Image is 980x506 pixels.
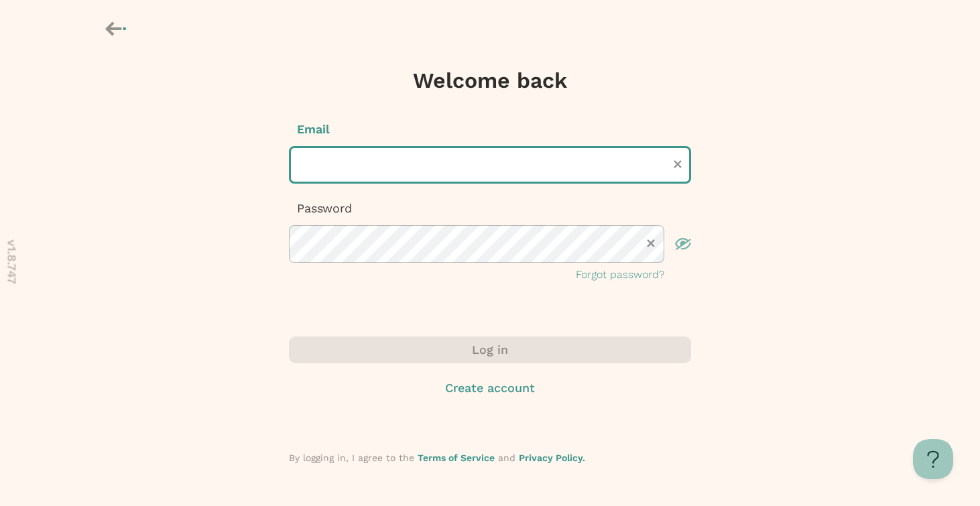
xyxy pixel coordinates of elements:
button: Create account [289,379,691,397]
a: Terms of Service [418,452,495,463]
p: Password [289,200,691,217]
a: Privacy Policy. [519,452,585,463]
p: Email [289,121,691,138]
button: Forgot password? [576,267,664,283]
p: v 1.8.747 [3,239,21,284]
h1: Welcome back [413,67,567,94]
span: By logging in, I agree to the and [289,452,585,463]
iframe: Toggle Customer Support [913,439,953,479]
